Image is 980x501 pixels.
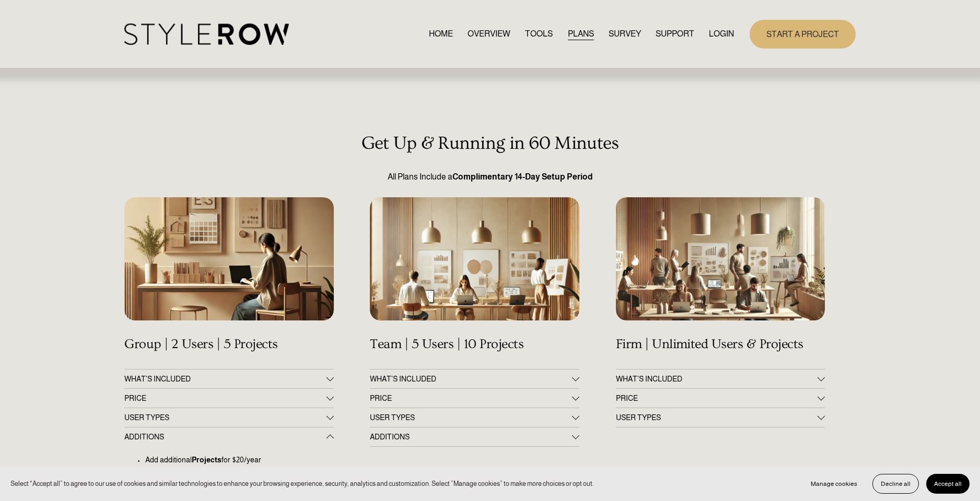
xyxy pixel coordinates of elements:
a: SURVEY [609,27,641,41]
button: USER TYPES [124,408,333,427]
span: Accept all [934,480,962,487]
span: WHAT'S INCLUDED [124,375,326,383]
button: WHAT'S INCLUDED [124,369,333,388]
span: SUPPORT [656,28,694,40]
button: Accept all [926,474,970,494]
a: OVERVIEW [468,27,510,41]
button: WHAT’S INCLUDED [616,369,825,388]
strong: Complimentary 14-Day Setup Period [452,172,593,181]
button: Manage cookies [803,474,865,494]
button: USER TYPES [370,408,579,427]
img: StyleRow [124,23,289,45]
button: Decline all [872,474,919,494]
span: WHAT'S INCLUDED [370,375,571,383]
span: ADDITIONS [370,433,571,441]
div: ADDITIONS [124,446,333,501]
span: PRICE [370,394,571,402]
span: PRICE [616,394,818,402]
span: ADDITIONS [124,433,326,441]
h4: Group | 2 Users | 5 Projects [124,337,333,352]
button: PRICE [124,389,333,408]
button: PRICE [370,389,579,408]
span: PRICE [124,394,326,402]
a: START A PROJECT [750,20,856,49]
button: PRICE [616,389,825,408]
button: ADDITIONS [124,427,333,446]
p: Select “Accept all” to agree to our use of cookies and similar technologies to enhance your brows... [10,479,594,488]
a: LOGIN [709,27,734,41]
a: PLANS [568,27,594,41]
a: HOME [429,27,453,41]
span: USER TYPES [370,413,571,422]
h4: Firm | Unlimited Users & Projects [616,337,825,352]
span: USER TYPES [124,413,326,422]
button: WHAT'S INCLUDED [370,369,579,388]
h4: Team | 5 Users | 10 Projects [370,337,579,352]
span: USER TYPES [616,413,818,422]
button: ADDITIONS [370,427,579,446]
a: TOOLS [525,27,553,41]
a: folder dropdown [656,27,694,41]
button: USER TYPES [616,408,825,427]
p: Add additional for $20/year [145,455,333,466]
span: Manage cookies [811,480,857,487]
p: All Plans Include a [124,171,856,183]
span: WHAT’S INCLUDED [616,375,818,383]
strong: Projects [192,456,221,464]
span: Decline all [881,480,911,487]
h3: Get Up & Running in 60 Minutes [124,133,856,154]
